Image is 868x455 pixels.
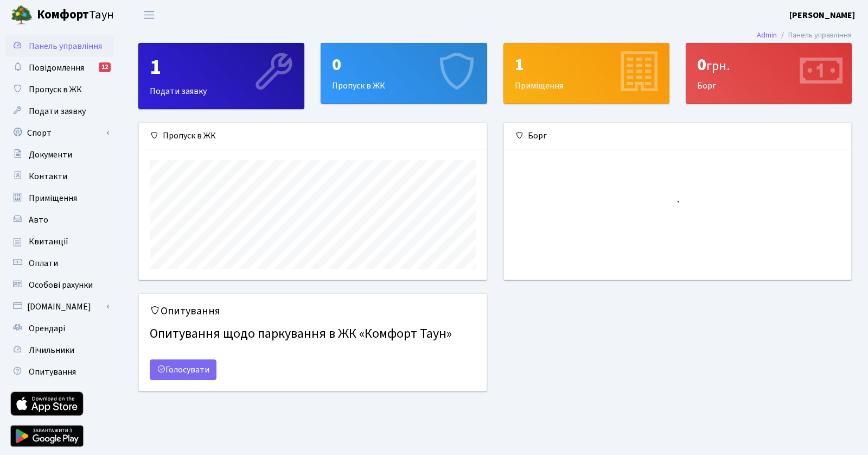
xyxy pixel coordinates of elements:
div: Борг [504,123,852,149]
a: Документи [5,144,114,166]
a: Контакти [5,166,114,187]
span: Приміщення [29,192,77,204]
h4: Опитування щодо паркування в ЖК «Комфорт Таун» [150,322,476,346]
span: Опитування [29,366,76,378]
a: Пропуск в ЖК [5,79,114,100]
a: 0Пропуск в ЖК [321,43,487,104]
a: Лічильники [5,339,114,361]
div: Борг [686,43,851,103]
b: [PERSON_NAME] [789,9,855,21]
span: Документи [29,149,72,161]
div: 1 [515,54,658,75]
span: грн. [706,56,730,75]
button: Переключити навігацію [136,6,163,24]
span: Особові рахунки [29,279,93,291]
a: Квитанції [5,231,114,252]
a: Особові рахунки [5,274,114,296]
li: Панель управління [777,29,852,41]
div: 0 [332,54,475,75]
span: Лічильники [29,344,74,356]
a: Голосувати [150,359,216,380]
a: [DOMAIN_NAME] [5,296,114,318]
a: Подати заявку [5,100,114,122]
div: 1 [150,54,293,80]
b: Комфорт [37,6,89,23]
a: 1Приміщення [503,43,669,104]
div: 0 [697,54,840,75]
h5: Опитування [150,305,476,318]
span: Панель управління [29,40,102,52]
div: Подати заявку [139,43,304,109]
a: Авто [5,209,114,231]
a: Оплати [5,252,114,274]
a: Орендарі [5,318,114,339]
div: 12 [99,62,111,72]
a: Спорт [5,122,114,144]
nav: breadcrumb [741,24,868,47]
span: Оплати [29,257,58,269]
a: Повідомлення12 [5,57,114,79]
span: Квитанції [29,236,68,248]
div: Пропуск в ЖК [139,123,487,149]
a: Admin [757,29,777,41]
span: Авто [29,214,48,226]
span: Повідомлення [29,62,84,74]
a: 1Подати заявку [138,43,304,109]
span: Подати заявку [29,105,86,117]
img: logo.png [11,4,33,26]
a: Панель управління [5,35,114,57]
div: Пропуск в ЖК [321,43,486,103]
span: Пропуск в ЖК [29,84,82,96]
span: Контакти [29,170,67,182]
span: Таун [37,6,114,24]
a: Опитування [5,361,114,383]
a: [PERSON_NAME] [789,9,855,22]
div: Приміщення [504,43,669,103]
span: Орендарі [29,323,65,334]
a: Приміщення [5,187,114,209]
